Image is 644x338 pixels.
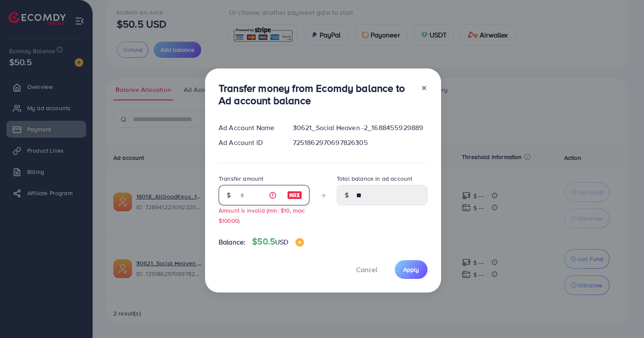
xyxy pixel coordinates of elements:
label: Transfer amount [219,174,263,183]
img: image [287,190,302,200]
div: Ad Account Name [212,123,286,133]
button: Cancel [346,260,388,278]
span: Balance: [219,237,245,247]
label: Total balance in ad account [337,174,412,183]
span: Cancel [356,265,377,274]
button: Apply [395,260,427,278]
small: Amount is invalid (min: $10, max: $10000) [219,206,305,224]
span: Apply [403,265,419,274]
h3: Transfer money from Ecomdy balance to Ad account balance [219,82,414,107]
iframe: Chat [608,300,638,332]
img: image [295,238,304,247]
div: 7251862970697826305 [286,138,434,148]
div: Ad Account ID [212,138,286,148]
span: USD [275,237,288,247]
h4: $50.5 [252,236,304,247]
div: 30621_Social Heaven -2_1688455929889 [286,123,434,133]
